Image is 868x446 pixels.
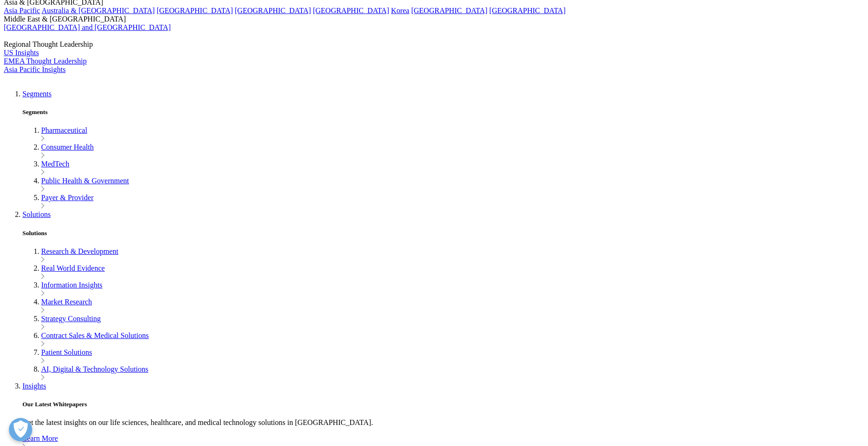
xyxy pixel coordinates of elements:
a: [GEOGRAPHIC_DATA] [235,7,311,14]
a: AI, Digital & Technology Solutions [41,365,148,373]
a: MedTech [41,160,69,168]
a: Research & Development [41,247,118,255]
a: Strategy Consulting [41,315,101,323]
a: Patient Solutions [41,348,92,356]
a: Australia & [GEOGRAPHIC_DATA] [42,7,155,14]
h5: Our Latest Whitepapers [22,401,864,408]
h5: Solutions [22,230,864,237]
button: Open Preferences [9,418,32,441]
a: Segments [22,90,51,98]
div: Regional Thought Leadership [4,40,864,49]
a: [GEOGRAPHIC_DATA] [313,7,389,14]
a: [GEOGRAPHIC_DATA] [411,7,488,14]
a: [GEOGRAPHIC_DATA] and [GEOGRAPHIC_DATA] [4,23,171,31]
a: [GEOGRAPHIC_DATA] [489,7,566,14]
a: Information Insights [41,281,102,289]
a: Public Health & Government [41,177,129,185]
a: Payer & Provider [41,194,93,201]
a: US Insights [4,49,39,57]
a: Pharmaceutical [41,126,87,134]
a: Market Research [41,298,92,306]
a: Insights [22,382,46,390]
a: Consumer Health [41,143,93,151]
h5: Segments [22,108,864,116]
div: Middle East & [GEOGRAPHIC_DATA] [4,15,864,23]
a: Asia Pacific [4,7,40,14]
a: Real World Evidence [41,264,105,272]
a: Korea [391,7,409,14]
a: [GEOGRAPHIC_DATA] [157,7,233,14]
a: Solutions [22,210,50,218]
a: Contract Sales & Medical Solutions [41,331,149,339]
p: Get the latest insights on our life sciences, healthcare, and medical technology solutions in [GE... [22,418,864,427]
a: Asia Pacific Insights [4,65,65,73]
a: EMEA Thought Leadership [4,57,86,65]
